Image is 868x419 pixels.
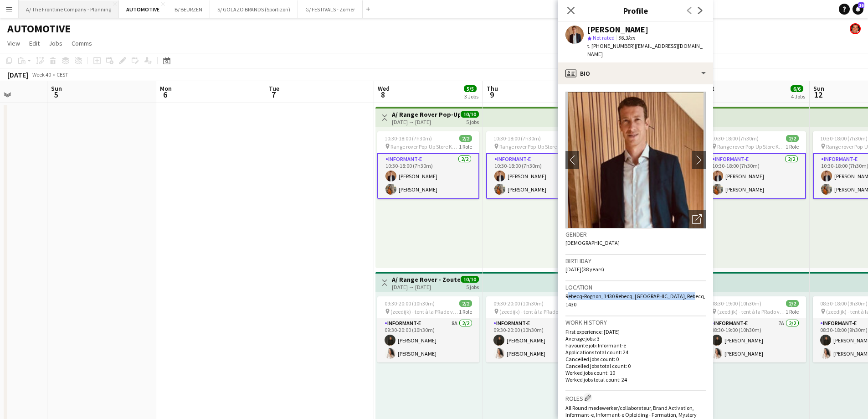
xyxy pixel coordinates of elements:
[791,85,803,92] span: 6/6
[565,92,706,228] img: Crew avatar or photo
[565,257,706,265] h3: Birthday
[390,143,459,150] span: Range rover Pop-Up Store Knokke in Kunstgalerij [PERSON_NAME]
[378,84,390,93] span: Wed
[377,153,479,199] app-card-role: Informant-e2/210:30-18:00 (7h30m)[PERSON_NAME][PERSON_NAME]
[464,93,478,100] div: 3 Jobs
[269,84,279,93] span: Tue
[704,296,806,362] app-job-card: 08:30-19:00 (10h30m)2/2 (zeedijk) - tent à la PRado vorig jaar1 RoleInformant-e7A2/208:30-19:00 (...
[298,0,363,18] button: G/ FESTIVALS - Zomer
[565,376,706,383] p: Worked jobs total count: 24
[392,119,460,125] div: [DATE] → [DATE]
[464,85,477,92] span: 5/5
[385,135,432,142] span: 10:30-18:00 (7h30m)
[459,143,472,150] span: 1 Role
[377,131,479,199] app-job-card: 10:30-18:00 (7h30m)2/2 Range rover Pop-Up Store Knokke in Kunstgalerij [PERSON_NAME]1 RoleInforma...
[487,84,498,93] span: Thu
[565,283,706,291] h3: Location
[267,89,279,100] span: 7
[72,39,92,47] span: Comms
[565,239,620,246] span: [DEMOGRAPHIC_DATA]
[853,4,863,15] a: 16
[4,37,24,49] a: View
[466,283,479,290] div: 5 jobs
[493,135,541,142] span: 10:30-18:00 (7h30m)
[587,26,648,34] div: [PERSON_NAME]
[29,39,40,47] span: Edit
[7,39,20,47] span: View
[587,42,635,49] span: t. [PHONE_NUMBER]
[459,308,472,315] span: 1 Role
[565,362,706,369] p: Cancelled jobs total count: 0
[558,62,713,84] div: Bio
[30,71,53,78] span: Week 40
[499,308,568,315] span: (zeedijk) - tent à la PRado vorig jaar
[812,89,824,100] span: 12
[593,34,615,41] span: Not rated
[565,293,705,308] span: Rebecq-Rognon, 1430 Rebecq, [GEOGRAPHIC_DATA], Rebecq, 1430
[486,131,588,199] app-job-card: 10:30-18:00 (7h30m)2/2 Range rover Pop-Up Store Knokke in Kunstgalerij [PERSON_NAME]1 RoleInforma...
[616,34,637,41] span: 96.3km
[587,42,703,57] span: | [EMAIL_ADDRESS][DOMAIN_NAME]
[711,300,761,307] span: 08:30-19:00 (10h30m)
[159,89,172,100] span: 6
[485,89,498,100] span: 9
[51,84,62,93] span: Sun
[493,300,544,307] span: 09:30-20:00 (10h30m)
[26,37,43,49] a: Edit
[565,328,706,335] p: First experience: [DATE]
[565,369,706,376] p: Worked jobs count: 10
[786,308,799,315] span: 1 Role
[486,153,588,199] app-card-role: Informant-e2/210:30-18:00 (7h30m)[PERSON_NAME][PERSON_NAME]
[392,284,460,290] div: [DATE] → [DATE]
[461,276,479,283] span: 10/10
[392,110,460,119] h3: A/ Range Rover Pop-Up Scene by Range Rover - Zoute Grand Prix - (08-12/10/25) - Uren + Taken TBC
[820,135,868,142] span: 10:30-18:00 (7h30m)
[385,300,435,307] span: 09:30-20:00 (10h30m)
[858,2,864,8] span: 16
[565,266,604,273] span: [DATE] (38 years)
[565,318,706,326] h3: Work history
[7,22,71,36] h1: AUTOMOTIVE
[786,135,799,142] span: 2/2
[68,37,96,49] a: Comms
[119,0,167,18] button: AUTOMOTIVE
[50,89,62,100] span: 5
[466,118,479,125] div: 5 jobs
[813,84,824,93] span: Sun
[704,318,806,362] app-card-role: Informant-e7A2/208:30-19:00 (10h30m)[PERSON_NAME][PERSON_NAME]
[160,84,172,93] span: Mon
[711,135,759,142] span: 10:30-18:00 (7h30m)
[688,210,706,228] div: Open photos pop-in
[377,296,479,362] app-job-card: 09:30-20:00 (10h30m)2/2 (zeedijk) - tent à la PRado vorig jaar1 RoleInformant-e8A2/209:30-20:00 (...
[461,111,479,118] span: 10/10
[565,393,706,403] h3: Roles
[717,308,786,315] span: (zeedijk) - tent à la PRado vorig jaar
[486,318,588,362] app-card-role: Informant-e7A2/209:30-20:00 (10h30m)[PERSON_NAME][PERSON_NAME]
[19,0,119,18] button: A/ The Frontline Company - Planning
[565,342,706,349] p: Favourite job: Informant-e
[459,300,472,307] span: 2/2
[565,230,706,238] h3: Gender
[704,153,806,199] app-card-role: Informant-e2/210:30-18:00 (7h30m)[PERSON_NAME][PERSON_NAME]
[376,89,390,100] span: 8
[565,356,706,362] p: Cancelled jobs count: 0
[565,335,706,342] p: Average jobs: 3
[390,308,459,315] span: (zeedijk) - tent à la PRado vorig jaar
[717,143,786,150] span: Range rover Pop-Up Store Knokke in Kunstgalerij [PERSON_NAME]
[565,349,706,356] p: Applications total count: 24
[786,300,799,307] span: 2/2
[820,300,868,307] span: 08:30-18:00 (9h30m)
[56,71,68,78] div: CEST
[850,23,861,34] app-user-avatar: Peter Desart
[704,131,806,199] app-job-card: 10:30-18:00 (7h30m)2/2 Range rover Pop-Up Store Knokke in Kunstgalerij [PERSON_NAME]1 RoleInforma...
[7,70,28,79] div: [DATE]
[558,5,713,16] h3: Profile
[392,275,460,284] h3: A/ Range Rover - Zoute Grand Prix: Zoute GALLERY - (08-12/10/25) - Uren + Taken TBC
[486,296,588,362] app-job-card: 09:30-20:00 (10h30m)2/2 (zeedijk) - tent à la PRado vorig jaar1 RoleInformant-e7A2/209:30-20:00 (...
